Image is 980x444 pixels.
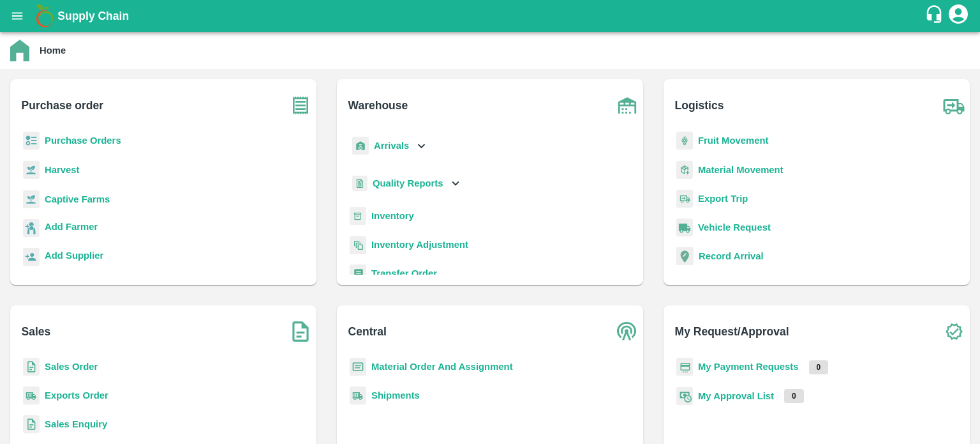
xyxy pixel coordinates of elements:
[350,387,366,405] img: shipments
[45,362,98,372] a: Sales Order
[23,160,40,180] img: harvest
[698,135,769,146] a: Fruit Movement
[698,194,748,204] a: Export Trip
[350,358,366,376] img: centralMaterial
[784,389,804,403] p: 0
[57,7,924,25] a: Supply Chain
[698,165,783,175] a: Material Movement
[23,248,40,266] img: supplier
[45,135,121,146] a: Purchase Orders
[285,316,316,348] img: soSales
[45,165,79,175] a: Harvest
[676,218,693,237] img: vehicle
[348,323,387,341] b: Central
[611,316,643,348] img: central
[32,3,57,29] img: logo
[938,316,970,348] img: check
[350,236,366,254] img: inventory
[22,96,103,114] b: Purchase order
[348,96,408,114] b: Warehouse
[675,96,724,114] b: Logistics
[676,190,693,208] img: delivery
[45,250,103,261] b: Add Supplier
[611,89,643,121] img: warehouse
[23,132,40,150] img: reciept
[23,190,40,209] img: harvest
[938,89,970,121] img: truck
[23,219,40,238] img: farmer
[947,3,970,29] div: account of current user
[698,391,774,401] a: My Approval List
[699,251,764,261] a: Record Arrival
[809,360,829,374] p: 0
[40,45,66,56] b: Home
[23,358,40,376] img: sales
[45,222,98,232] b: Add Farmer
[676,247,694,265] img: recordArrival
[350,264,366,283] img: whTransfer
[371,240,468,250] a: Inventory Adjustment
[350,171,463,197] div: Quality Reports
[285,89,316,121] img: purchase
[352,137,369,155] img: whArrival
[698,222,771,233] a: Vehicle Request
[22,323,51,341] b: Sales
[45,194,110,204] a: Captive Farms
[3,1,32,31] button: open drawer
[698,362,799,372] a: My Payment Requests
[45,249,103,266] a: Add Supplier
[676,387,693,406] img: approval
[57,10,129,22] b: Supply Chain
[371,211,414,221] a: Inventory
[374,141,409,151] b: Arrivals
[350,132,429,160] div: Arrivals
[10,40,29,61] img: home
[350,207,366,226] img: whInventory
[371,268,437,279] a: Transfer Order
[23,387,40,405] img: shipments
[924,4,947,27] div: customer-support
[45,419,107,429] a: Sales Enquiry
[371,362,513,372] a: Material Order And Assignment
[23,415,40,434] img: sales
[676,132,693,150] img: fruit
[45,390,108,401] a: Exports Order
[371,390,420,401] a: Shipments
[45,220,98,237] a: Add Farmer
[352,176,367,192] img: qualityReport
[676,358,693,376] img: payment
[675,323,789,341] b: My Request/Approval
[676,160,693,180] img: material
[373,178,443,188] b: Quality Reports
